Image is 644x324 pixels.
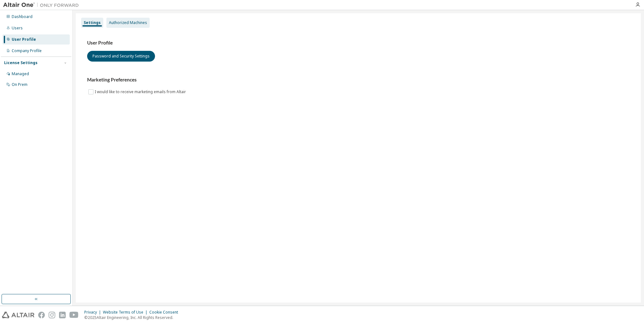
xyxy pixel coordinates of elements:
[87,40,629,46] h3: User Profile
[12,71,29,76] div: Managed
[95,88,187,96] label: I would like to receive marketing emails from Altair
[4,60,38,65] div: License Settings
[87,51,155,62] button: Password and Security Settings
[103,310,149,315] div: Website Terms of Use
[12,14,33,19] div: Dashboard
[12,48,42,53] div: Company Profile
[2,312,34,318] img: altair_logo.svg
[49,312,55,318] img: instagram.svg
[84,310,103,315] div: Privacy
[149,310,182,315] div: Cookie Consent
[84,20,101,25] div: Settings
[3,2,82,8] img: Altair One
[69,312,79,318] img: youtube.svg
[12,26,23,31] div: Users
[84,315,182,320] p: © 2025 Altair Engineering, Inc. All Rights Reserved.
[12,82,27,87] div: On Prem
[87,77,629,83] h3: Marketing Preferences
[12,37,36,42] div: User Profile
[59,312,66,318] img: linkedin.svg
[38,312,45,318] img: facebook.svg
[109,20,147,25] div: Authorized Machines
